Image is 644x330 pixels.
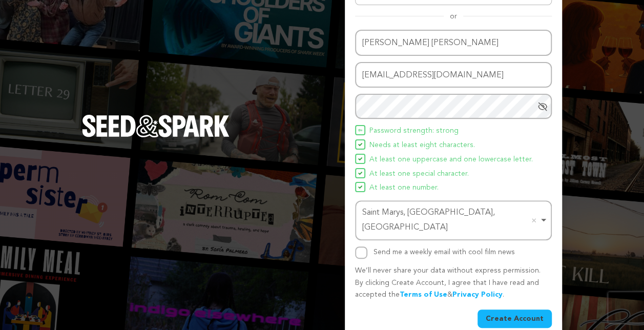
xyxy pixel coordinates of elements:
span: At least one uppercase and one lowercase letter. [369,154,533,166]
img: Seed&Spark Icon [358,128,362,132]
img: Seed&Spark Icon [358,171,362,175]
div: Saint Marys, [GEOGRAPHIC_DATA], [GEOGRAPHIC_DATA] [362,205,538,235]
span: Password strength: strong [369,125,459,137]
span: At least one special character. [369,168,469,180]
span: At least one number. [369,182,439,194]
a: Privacy Policy [452,291,503,298]
a: Hide Password [537,101,548,112]
img: Seed&Spark Icon [358,185,362,189]
button: Remove item: 'ChIJiVXa-J4D5YgR_9oA5sRZda4' [529,215,539,225]
label: Send me a weekly email with cool film news [373,249,515,256]
p: We’ll never share your data without express permission. By clicking Create Account, I agree that ... [355,265,552,301]
img: Seed&Spark Icon [358,142,362,147]
a: Terms of Use [400,291,447,298]
img: Seed&Spark Icon [358,157,362,161]
input: Email address [355,62,552,88]
a: Seed&Spark Homepage [82,115,230,158]
input: Name [355,30,552,56]
img: Seed&Spark Logo [82,115,230,137]
button: Create Account [477,310,552,328]
span: or [444,11,463,22]
span: Needs at least eight characters. [369,139,475,152]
